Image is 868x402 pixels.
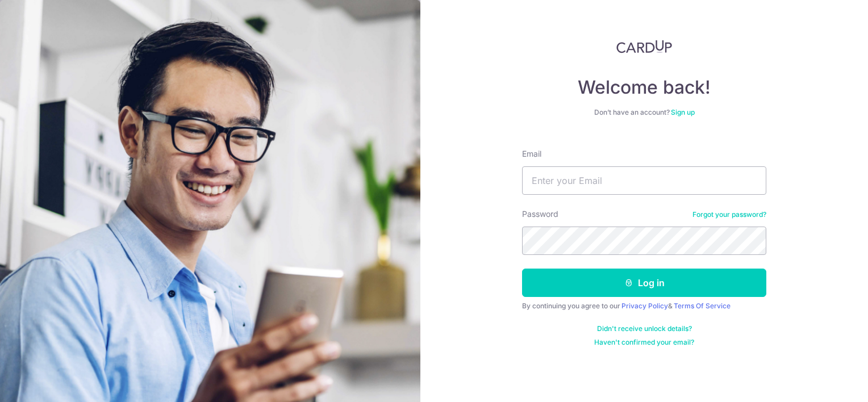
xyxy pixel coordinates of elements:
div: Don’t have an account? [522,108,766,117]
a: Forgot your password? [692,210,766,219]
input: Enter your Email [522,166,766,195]
a: Sign up [671,108,695,116]
label: Email [522,148,541,160]
a: Terms Of Service [674,301,731,310]
button: Log in [522,269,766,297]
img: CardUp Logo [616,40,672,53]
a: Privacy Policy [621,301,668,310]
div: By continuing you agree to our & [522,301,766,311]
a: Haven't confirmed your email? [594,338,694,347]
label: Password [522,208,558,220]
a: Didn't receive unlock details? [597,324,692,333]
h4: Welcome back! [522,76,766,99]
